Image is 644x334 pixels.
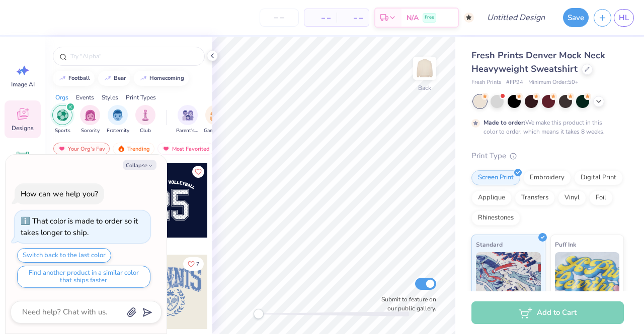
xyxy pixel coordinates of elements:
div: How can we help you? [21,189,98,199]
span: Fresh Prints Denver Mock Neck Heavyweight Sweatshirt [471,49,605,75]
span: 7 [196,262,199,267]
img: most_fav.gif [162,145,170,152]
div: football [68,75,90,81]
span: Standard [476,239,503,250]
button: Like [192,166,204,178]
span: Minimum Order: 50 + [528,78,579,87]
img: most_fav.gif [58,145,66,152]
img: Back [415,58,435,78]
img: Game Day Image [210,109,221,121]
div: filter for Game Day [204,105,227,135]
strong: Made to order: [484,119,525,127]
span: Club [140,127,151,135]
div: filter for Sorority [80,105,100,135]
button: filter button [80,105,100,135]
span: Fresh Prints [471,78,501,87]
div: filter for Parent's Weekend [176,105,199,135]
button: Find another product in a similar color that ships faster [17,266,150,288]
img: trend_line.gif [104,75,112,81]
div: Applique [471,190,512,205]
button: football [53,71,95,86]
img: trend_line.gif [58,75,66,81]
span: HL [619,12,629,24]
span: # FP94 [506,78,523,87]
div: Embroidery [523,170,571,185]
label: Submit to feature on our public gallery. [376,295,436,313]
img: trend_line.gif [139,75,147,81]
button: Collapse [123,160,156,170]
span: Sorority [81,127,100,135]
div: Screen Print [471,170,520,185]
input: Untitled Design [479,8,553,28]
div: Foil [589,190,613,205]
div: Most Favorited [157,143,214,155]
div: Accessibility label [254,309,264,319]
div: filter for Club [135,105,155,135]
img: Standard [476,252,541,302]
div: Trending [113,143,154,155]
div: Your Org's Fav [53,143,110,155]
img: Parent's Weekend Image [182,109,194,121]
div: Transfers [515,190,555,205]
button: homecoming [134,71,189,86]
span: – – [310,13,331,23]
img: Puff Ink [555,252,620,302]
span: Game Day [204,127,227,135]
img: trending.gif [117,145,125,152]
button: Save [563,8,589,27]
button: filter button [52,105,72,135]
img: Sorority Image [85,109,96,121]
span: Sports [55,127,70,135]
button: bear [98,71,130,86]
div: Styles [102,93,118,102]
div: Events [76,93,94,102]
div: We make this product in this color to order, which means it takes 8 weeks. [484,118,607,136]
span: Puff Ink [555,239,576,250]
img: Sports Image [57,109,68,121]
div: Digital Print [574,170,623,185]
span: Designs [12,124,34,132]
div: bear [114,75,126,81]
button: filter button [135,105,155,135]
div: Vinyl [558,190,586,205]
button: filter button [107,105,129,135]
img: Club Image [140,109,151,121]
button: Switch back to the last color [17,248,111,263]
div: homecoming [149,75,184,81]
span: Image AI [11,80,35,88]
div: Orgs [55,93,68,102]
div: Back [418,83,431,92]
button: filter button [176,105,199,135]
button: filter button [204,105,227,135]
div: Rhinestones [471,210,520,226]
input: – – [260,9,299,27]
div: filter for Sports [52,105,72,135]
span: – – [343,13,363,23]
span: Free [425,14,434,21]
div: filter for Fraternity [107,105,129,135]
span: Fraternity [107,127,129,135]
img: Fraternity Image [112,109,123,121]
div: Print Type [471,150,624,162]
span: N/A [407,13,419,23]
div: Print Types [126,93,156,102]
div: That color is made to order so it takes longer to ship. [21,216,138,238]
span: Parent's Weekend [176,127,199,135]
input: Try "Alpha" [69,51,198,61]
a: HL [614,9,634,27]
button: Like [183,257,204,271]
